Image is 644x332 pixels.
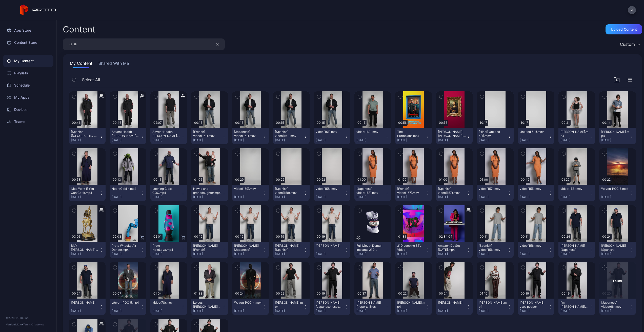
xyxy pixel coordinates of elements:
div: [DATE] [71,138,99,142]
button: video(155).mov[DATE] [518,185,554,201]
button: Woven_POC_4.mp4[DATE] [232,299,269,315]
div: [DATE] [560,309,589,313]
div: [DATE] [152,309,181,313]
div: [DATE] [520,195,548,199]
button: BNY [PERSON_NAME] Clock[DATE] [69,242,106,258]
div: [Hindi] Untitled 5(1).mov [479,130,507,138]
div: [DATE] [152,252,181,256]
div: Frank Hensley [71,301,99,305]
button: [Hindi] Untitled 5(1).mov[DATE] [477,128,513,144]
button: [PERSON_NAME] [Japanese][DATE] [558,242,595,258]
span: Select All [82,77,100,83]
button: video(159).mov[DATE] [232,185,269,201]
a: Devices [3,103,53,116]
div: Proto HoloLava.mp4 [152,244,180,252]
button: [PERSON_NAME] [Spanish][DATE] [599,242,636,258]
div: [DATE] [316,195,344,199]
div: Drew Scott Property Bros [356,301,384,309]
div: video(160).mov [356,130,384,134]
div: [Japanese] video(66).mov [601,301,629,309]
div: Howie and granddaughter.mp4 [193,187,221,195]
div: video(78).mov [152,301,180,305]
div: Advent Health - Howie Mandel.mp4 [112,130,139,138]
button: [PERSON_NAME][DATE] [69,299,106,315]
div: [DATE] [560,252,589,256]
div: [French] video(157).mov [397,187,425,195]
div: Upload Content [611,27,637,31]
div: [DATE] [438,309,467,313]
div: [DATE] [397,138,426,142]
div: [DATE] [601,195,630,199]
button: [Japanese] video(157).mov[DATE] [354,185,391,201]
div: Frank Hensley [Japanese] [560,244,588,252]
div: [DATE] [112,138,140,142]
div: [DATE] [275,195,304,199]
button: 21D Looping STL Video[DATE] [395,242,432,258]
div: Woven_POC_6.mp4 [601,187,629,191]
div: video(157).mov [479,187,507,191]
a: My Apps [3,91,53,103]
button: [PERSON_NAME] [Japanese][DATE] [232,242,269,258]
div: [DATE] [438,195,467,199]
div: Schedule [3,79,53,91]
div: [DATE] [601,138,630,142]
button: [Spanish ([GEOGRAPHIC_DATA])] Advent Health - [PERSON_NAME].mp4[DATE] [69,128,106,144]
button: [PERSON_NAME][DATE] [314,242,350,258]
button: I'm [PERSON_NAME].mp4[DATE] [558,299,595,315]
div: [DATE] [71,195,99,199]
div: [DATE] [560,195,589,199]
a: Playlists [3,67,53,79]
div: Jim Jefferies [Japanese] uses pepper.mp4 [316,301,344,309]
div: [DATE] [479,252,507,256]
button: Full Mouth Dental Implants 21D Opaque[DATE] [354,242,391,258]
div: Woven_POC_4.mp4 [234,301,262,305]
div: NecroGoblin.mp4 [112,187,139,191]
button: video(160).mov[DATE] [354,128,391,144]
div: [DATE] [234,195,263,199]
div: [DATE] [112,309,140,313]
div: Oz Pearlman [Japanese] [234,244,262,252]
div: [DATE] [601,309,630,313]
div: [DATE] [234,252,263,256]
div: [DATE] [356,138,385,142]
div: [DATE] [356,252,385,256]
div: Oz Pearlman [Spanish] [275,244,303,252]
button: [French] video(157).mov[DATE] [395,185,432,201]
button: Shared With Me [97,60,130,68]
div: © 2025 PROTO, Inc. [6,316,50,320]
div: [DATE] [479,309,507,313]
div: Untitled 5(1).mov [520,130,548,134]
button: [PERSON_NAME] [French][DATE] [191,242,228,258]
div: Oz Pearlman [316,244,344,248]
div: Carie Berk.mp4 [560,130,588,138]
div: [DATE] [193,195,222,199]
button: [Spanish] video(156).mov[DATE] [477,242,513,258]
div: [DATE] [275,138,304,142]
div: Leidos Tony Hologram for Billington [193,301,221,309]
div: [DATE] [275,252,304,256]
div: [DATE] [520,138,548,142]
button: video(153).mov[DATE] [558,185,595,201]
div: [DATE] [601,252,630,256]
button: [Spanish] video(157).mov[DATE] [436,185,473,201]
button: Howie and granddaughter.mp4[DATE] [191,185,228,201]
div: video(156).mov [520,244,548,248]
div: [DATE] [316,252,344,256]
button: Advent Health - [PERSON_NAME].mp4[DATE] [110,128,146,144]
div: Amazon DJ Set Aug 4.mp4 [438,244,466,252]
div: [DATE] [316,138,344,142]
button: Leidos [PERSON_NAME] for [PERSON_NAME][DATE] [191,299,228,315]
div: video(161).mov [316,130,344,134]
div: [DATE] [356,309,385,313]
button: video(157).mov[DATE] [477,185,513,201]
div: [DATE] [234,138,263,142]
div: [DATE] [397,252,426,256]
button: [French] video(161).mov[DATE] [191,128,228,144]
span: Version 1.12.0 • [6,323,23,326]
div: [DATE] [71,309,99,313]
div: [DATE] [520,309,548,313]
div: Frank Hensley [Spanish] [601,244,629,252]
div: BNY Alexander Hamilton Clock [71,244,99,252]
div: Failed [613,278,622,283]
